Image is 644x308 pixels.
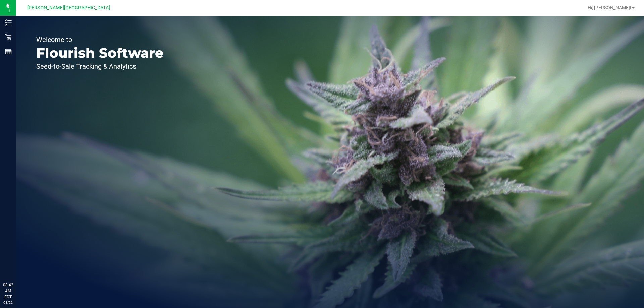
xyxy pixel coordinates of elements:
inline-svg: Retail [5,34,12,41]
p: Flourish Software [36,46,164,60]
p: 08:42 AM EDT [3,282,13,300]
span: [PERSON_NAME][GEOGRAPHIC_DATA] [27,5,110,11]
p: Seed-to-Sale Tracking & Analytics [36,63,164,70]
inline-svg: Reports [5,48,12,55]
span: Hi, [PERSON_NAME]! [588,5,631,10]
p: Welcome to [36,36,164,43]
inline-svg: Inventory [5,19,12,26]
p: 08/22 [3,300,13,305]
iframe: Resource center [7,254,27,274]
